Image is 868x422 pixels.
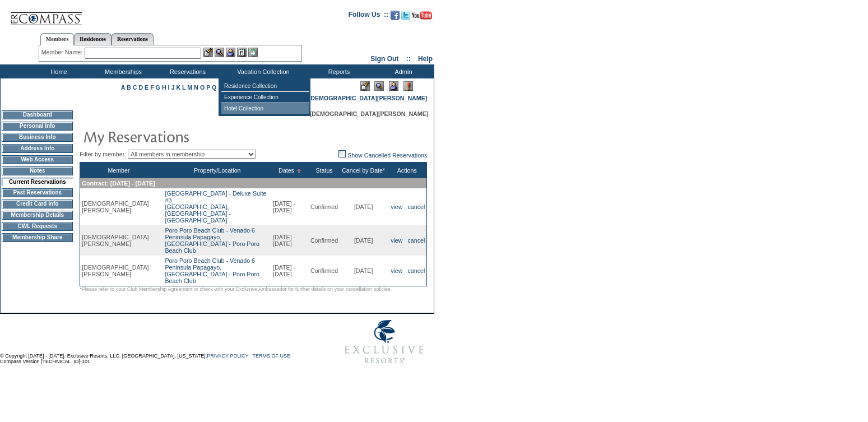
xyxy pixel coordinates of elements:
[145,84,148,91] a: E
[203,48,213,57] img: b_edit.gif
[171,84,174,91] a: J
[391,267,402,274] a: view
[338,150,346,157] img: chk_off.JPG
[387,163,427,179] th: Actions
[221,92,309,103] td: Experience Collection
[391,11,400,20] img: Become our fan on Facebook
[309,95,428,101] a: [DEMOGRAPHIC_DATA][PERSON_NAME]
[83,125,307,147] img: pgTtlMyReservations.gif
[334,314,434,370] img: Exclusive Resorts
[168,84,170,91] a: I
[41,48,85,57] div: Member Name:
[248,48,258,57] img: b_calculator.gif
[412,11,432,20] img: Subscribe to our YouTube Channel
[406,55,411,63] span: ::
[207,353,248,359] a: PRIVACY POLICY
[360,81,370,91] img: Edit Mode
[112,33,154,45] a: Reservations
[309,256,340,286] td: Confirmed
[2,222,73,231] td: CWL Requests
[2,133,73,142] td: Business Info
[25,64,90,78] td: Home
[253,353,291,359] a: TERMS OF USE
[403,81,413,91] img: Log Concern/Member Elevation
[408,203,425,210] a: cancel
[338,152,427,159] a: Show Cancelled Reservations
[2,122,73,131] td: Personal Info
[305,64,370,78] td: Reports
[90,64,154,78] td: Memberships
[340,256,387,286] td: [DATE]
[82,180,155,187] span: Contract: [DATE] - [DATE]
[80,256,157,286] td: [DEMOGRAPHIC_DATA][PERSON_NAME]
[219,64,305,78] td: Vacation Collection
[370,64,434,78] td: Admin
[309,225,340,256] td: Confirmed
[315,167,332,174] a: Status
[278,167,294,174] a: Dates
[221,103,309,114] td: Hotel Collection
[2,178,73,186] td: Current Reservations
[310,110,429,117] span: [DEMOGRAPHIC_DATA][PERSON_NAME]
[74,33,112,45] a: Residences
[340,188,387,225] td: [DATE]
[271,256,309,286] td: [DATE] - [DATE]
[194,167,241,174] a: Property/Location
[165,257,259,284] a: Poro Poro Beach Club - Venado 6Peninsula Papagayo, [GEOGRAPHIC_DATA] - Poro Poro Beach Club
[150,84,154,91] a: F
[212,84,216,91] a: Q
[176,84,180,91] a: K
[80,225,157,256] td: [DEMOGRAPHIC_DATA][PERSON_NAME]
[187,84,192,91] a: M
[412,14,432,21] a: Subscribe to our YouTube Channel
[2,233,73,242] td: Membership Share
[80,188,157,225] td: [DEMOGRAPHIC_DATA][PERSON_NAME]
[309,188,340,225] td: Confirmed
[80,151,126,157] span: Filter by member:
[206,84,210,91] a: P
[108,167,129,174] a: Member
[10,3,82,26] img: Compass Home
[391,237,402,244] a: view
[401,14,410,21] a: Follow us on Twitter
[349,10,388,23] td: Follow Us ::
[40,33,75,45] a: Members
[2,155,73,164] td: Web Access
[391,14,400,21] a: Become our fan on Facebook
[2,188,73,197] td: Past Reservations
[133,84,137,91] a: C
[271,225,309,256] td: [DATE] - [DATE]
[127,84,131,91] a: B
[2,144,73,153] td: Address Info
[215,48,224,57] img: View
[154,64,219,78] td: Reservations
[340,225,387,256] td: [DATE]
[221,81,309,92] td: Residence Collection
[2,110,73,119] td: Dashboard
[418,55,433,63] a: Help
[200,84,205,91] a: O
[138,84,143,91] a: D
[165,227,259,254] a: Poro Poro Beach Club - Venado 6Peninsula Papagayo, [GEOGRAPHIC_DATA] - Poro Poro Beach Club
[342,167,385,174] a: Cancel by Date*
[194,84,198,91] a: N
[2,166,73,175] td: Notes
[408,267,425,274] a: cancel
[182,84,185,91] a: L
[374,81,384,91] img: View Mode
[237,48,247,57] img: Reservations
[162,84,166,91] a: H
[408,237,425,244] a: cancel
[271,188,309,225] td: [DATE] - [DATE]
[389,81,398,91] img: Impersonate
[294,169,301,173] img: Ascending
[156,84,160,91] a: G
[121,84,125,91] a: A
[2,211,73,220] td: Membership Details
[401,11,410,20] img: Follow us on Twitter
[370,55,398,63] a: Sign Out
[391,203,402,210] a: view
[165,190,266,224] a: [GEOGRAPHIC_DATA] - Deluxe Suite #3[GEOGRAPHIC_DATA], [GEOGRAPHIC_DATA] - [GEOGRAPHIC_DATA]
[80,286,392,292] span: *Please refer to your Club Membership Agreement or check with your Exclusive Ambassador for furth...
[2,200,73,208] td: Credit Card Info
